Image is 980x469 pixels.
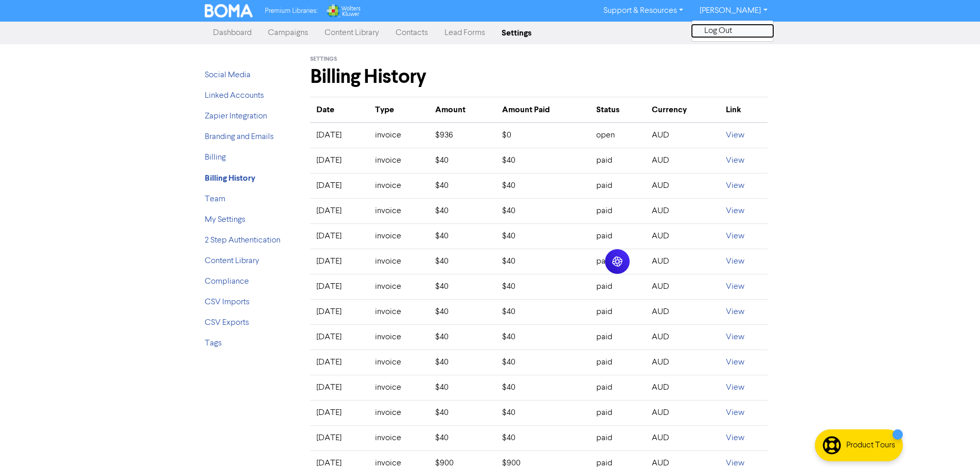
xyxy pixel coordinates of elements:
a: View [726,182,744,190]
td: paid [590,300,646,325]
a: Dashboard [205,23,260,43]
th: Status [590,97,646,123]
td: AUD [646,274,720,300]
td: $ 40 [429,249,496,274]
td: paid [590,401,646,426]
td: AUD [646,249,720,274]
a: View [726,434,744,442]
a: View [726,131,744,140]
td: [DATE] [310,426,369,451]
a: Content Library [316,23,387,43]
a: Content Library [205,257,259,265]
td: paid [590,325,646,350]
td: paid [590,249,646,274]
td: AUD [646,148,720,173]
td: AUD [646,426,720,451]
a: View [726,384,744,392]
td: AUD [646,173,720,199]
a: View [726,308,744,316]
span: Premium Libraries: [265,8,317,14]
td: $ 40 [429,401,496,426]
td: paid [590,375,646,401]
td: AUD [646,401,720,426]
td: $ 40 [496,249,590,274]
td: [DATE] [310,123,369,148]
td: [DATE] [310,148,369,173]
td: $ 936 [429,123,496,148]
td: [DATE] [310,249,369,274]
td: paid [590,274,646,300]
td: $ 40 [429,199,496,224]
td: $ 40 [429,426,496,451]
td: $ 40 [496,401,590,426]
th: Amount Paid [496,97,590,123]
a: View [726,283,744,291]
a: Contacts [387,23,436,43]
td: $ 40 [429,300,496,325]
td: open [590,123,646,148]
button: Log Out [692,25,773,37]
td: $ 40 [496,224,590,249]
td: invoice [369,300,429,325]
th: Type [369,97,429,123]
td: $ 40 [496,173,590,199]
h1: Billing History [310,65,768,89]
td: invoice [369,249,429,274]
strong: Billing History [205,173,255,183]
td: AUD [646,375,720,401]
td: $ 40 [429,350,496,375]
a: View [726,333,744,341]
a: Lead Forms [436,23,493,43]
td: invoice [369,224,429,249]
td: $ 40 [496,199,590,224]
td: AUD [646,123,720,148]
td: invoice [369,401,429,426]
a: Billing [205,153,226,162]
a: View [726,459,744,467]
td: invoice [369,123,429,148]
a: CSV Exports [205,319,249,327]
td: $ 40 [496,148,590,173]
td: [DATE] [310,199,369,224]
th: Currency [646,97,720,123]
td: [DATE] [310,401,369,426]
td: AUD [646,350,720,375]
td: [DATE] [310,350,369,375]
a: Team [205,195,225,203]
th: Link [720,97,768,123]
a: Zapier Integration [205,112,267,120]
td: paid [590,224,646,249]
a: Campaigns [260,23,316,43]
td: invoice [369,173,429,199]
td: AUD [646,325,720,350]
td: [DATE] [310,300,369,325]
td: $ 40 [429,325,496,350]
td: $ 40 [429,274,496,300]
td: invoice [369,148,429,173]
span: Settings [310,56,337,63]
td: $ 40 [496,274,590,300]
a: Social Media [205,71,251,79]
td: [DATE] [310,173,369,199]
td: [DATE] [310,325,369,350]
td: paid [590,350,646,375]
a: View [726,232,744,240]
td: paid [590,173,646,199]
td: $ 40 [496,375,590,401]
a: View [726,157,744,165]
iframe: Chat Widget [929,420,980,469]
td: invoice [369,325,429,350]
a: View [726,207,744,215]
td: paid [590,199,646,224]
a: Branding and Emails [205,133,274,141]
a: Linked Accounts [205,92,264,100]
a: CSV Imports [205,298,250,306]
td: invoice [369,426,429,451]
td: AUD [646,300,720,325]
td: $ 40 [429,148,496,173]
a: View [726,409,744,417]
td: invoice [369,350,429,375]
a: 2 Step Authentication [205,236,280,245]
td: $ 0 [496,123,590,148]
